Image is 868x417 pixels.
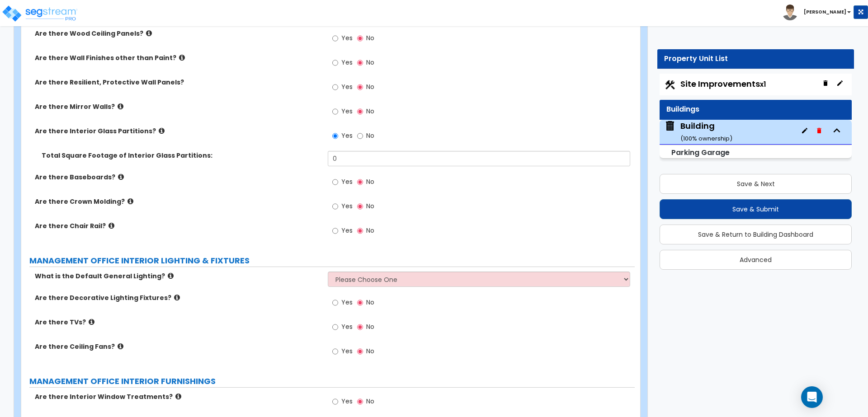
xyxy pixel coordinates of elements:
input: No [357,82,363,92]
input: Yes [332,107,338,117]
i: click for more info! [175,393,181,400]
label: Are there Wall Finishes other than Paint? [35,53,321,62]
span: Yes [341,82,353,91]
button: Save & Submit [660,199,852,219]
div: Property Unit List [664,54,847,64]
label: Are there Ceiling Fans? [35,342,321,351]
label: Are there Interior Window Treatments? [35,392,321,401]
label: Total Square Footage of Interior Glass Partitions: [42,151,321,160]
input: No [357,298,363,308]
input: No [357,107,363,117]
i: click for more info! [159,127,165,134]
label: Are there Mirror Walls? [35,102,321,111]
label: Are there Crown Molding? [35,197,321,206]
small: Parking Garage [671,147,730,158]
div: Buildings [666,104,845,115]
span: No [366,298,374,307]
span: No [366,322,374,331]
span: Yes [341,226,353,235]
input: Yes [332,131,338,141]
label: What is the Default General Lighting? [35,272,321,281]
input: Yes [332,322,338,332]
span: Yes [341,131,353,140]
img: building.svg [664,120,676,132]
i: click for more info! [146,30,152,37]
span: Yes [341,177,353,186]
span: Yes [341,33,353,42]
input: No [357,226,363,236]
label: Are there Decorative Lighting Fixtures? [35,293,321,302]
button: Save & Next [660,174,852,194]
input: No [357,33,363,43]
input: Yes [332,397,338,407]
input: No [357,201,363,211]
input: No [357,177,363,187]
span: No [366,107,374,116]
input: Yes [332,347,338,356]
label: Are there Resilient, Protective Wall Panels? [35,78,321,87]
i: click for more info! [168,272,174,279]
input: Yes [332,82,338,92]
input: No [357,397,363,407]
small: ( 100 % ownership) [680,134,732,143]
input: No [357,322,363,332]
span: No [366,33,374,42]
div: Building [680,120,732,143]
span: Yes [341,201,353,211]
label: Are there Baseboards? [35,173,321,182]
img: logo_pro_r.png [1,5,78,23]
i: click for more info! [118,343,123,350]
img: Construction.png [664,79,676,91]
label: MANAGEMENT OFFICE INTERIOR FURNISHINGS [29,375,635,387]
b: [PERSON_NAME] [804,9,846,15]
span: No [366,201,374,211]
i: click for more info! [89,319,94,325]
label: Are there Interior Glass Partitions? [35,127,321,136]
i: click for more info! [118,173,124,180]
input: Yes [332,201,338,211]
label: Are there TVs? [35,318,321,327]
i: click for more info! [127,198,133,205]
span: Yes [341,298,353,307]
button: Save & Return to Building Dashboard [660,225,852,244]
small: x1 [760,80,766,89]
span: Yes [341,397,353,406]
input: Yes [332,298,338,308]
label: Are there Wood Ceiling Panels? [35,29,321,38]
span: No [366,347,374,356]
i: click for more info! [174,294,180,301]
i: click for more info! [108,222,114,229]
input: Yes [332,226,338,236]
span: No [366,58,374,67]
input: No [357,347,363,356]
span: No [366,82,374,91]
input: No [357,58,363,68]
input: Yes [332,33,338,43]
input: Yes [332,177,338,187]
span: No [366,397,374,406]
span: No [366,177,374,186]
label: Are there Chair Rail? [35,221,321,230]
span: Building [664,120,732,143]
span: No [366,226,374,235]
input: No [357,131,363,141]
span: Yes [341,58,353,67]
img: avatar.png [782,5,798,20]
span: Yes [341,107,353,116]
span: Yes [341,347,353,356]
label: MANAGEMENT OFFICE INTERIOR LIGHTING & FIXTURES [29,255,635,267]
span: No [366,131,374,140]
i: click for more info! [118,103,123,110]
input: Yes [332,58,338,68]
i: click for more info! [179,54,185,61]
span: Site Improvements [680,78,766,89]
span: Yes [341,322,353,331]
button: Advanced [660,250,852,270]
div: Open Intercom Messenger [801,386,823,408]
